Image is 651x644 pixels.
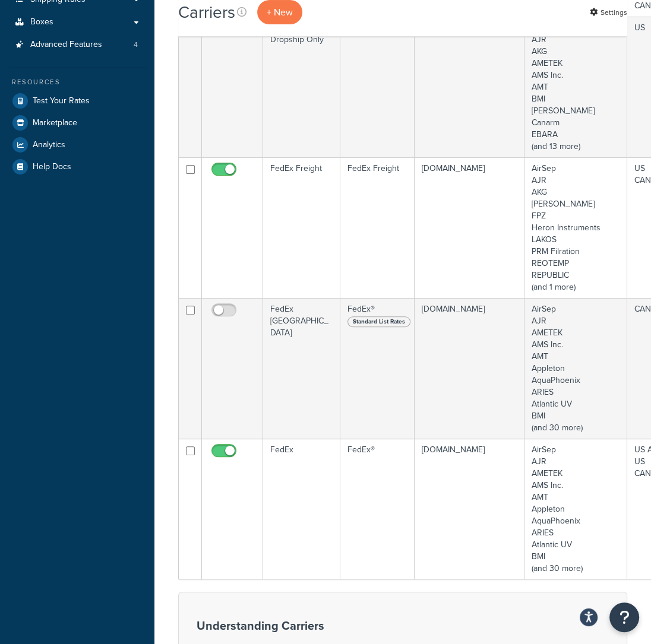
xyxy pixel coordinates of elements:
[9,134,146,156] a: Analytics
[9,156,146,177] a: Help Docs
[609,602,639,632] button: Open Resource Center
[9,112,146,134] a: Marketplace
[415,439,524,579] td: [DOMAIN_NAME]
[33,162,71,172] span: Help Docs
[9,11,146,33] a: Boxes
[524,298,627,439] td: AirSep AJR AMETEK AMS Inc. AMT Appleton AquaPhoenix ARIES Atlantic UV BMI (and 30 more)
[590,4,627,21] a: Settings
[197,619,494,632] h3: Understanding Carriers
[9,90,146,112] a: Test Your Rates
[415,157,524,298] td: [DOMAIN_NAME]
[30,40,102,50] span: Advanced Features
[33,96,90,106] span: Test Your Rates
[178,1,235,24] h1: Carriers
[263,439,340,579] td: FedEx
[524,17,627,157] td: AirSep AJR AKG AMETEK AMS Inc. AMT BMI [PERSON_NAME] Canarm EBARA (and 13 more)
[33,140,65,150] span: Analytics
[9,34,146,56] a: Advanced Features 4
[33,118,77,128] span: Marketplace
[415,17,524,157] td: [DOMAIN_NAME]
[134,40,138,50] span: 4
[340,298,415,439] td: FedEx®
[347,316,410,327] span: Standard List Rates
[415,298,524,439] td: [DOMAIN_NAME]
[340,439,415,579] td: FedEx®
[9,77,146,87] div: Resources
[30,17,53,27] span: Boxes
[524,439,627,579] td: AirSep AJR AMETEK AMS Inc. AMT Appleton AquaPhoenix ARIES Atlantic UV BMI (and 30 more)
[263,298,340,439] td: FedEx [GEOGRAPHIC_DATA]
[340,17,415,157] td: FedEx Freight
[263,17,340,157] td: FedEx Freight - Dropship Only
[524,157,627,298] td: AirSep AJR AKG [PERSON_NAME] FPZ Heron Instruments LAKOS PRM Filration REOTEMP REPUBLIC (and 1 more)
[340,157,415,298] td: FedEx Freight
[263,157,340,298] td: FedEx Freight
[9,34,146,56] li: Advanced Features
